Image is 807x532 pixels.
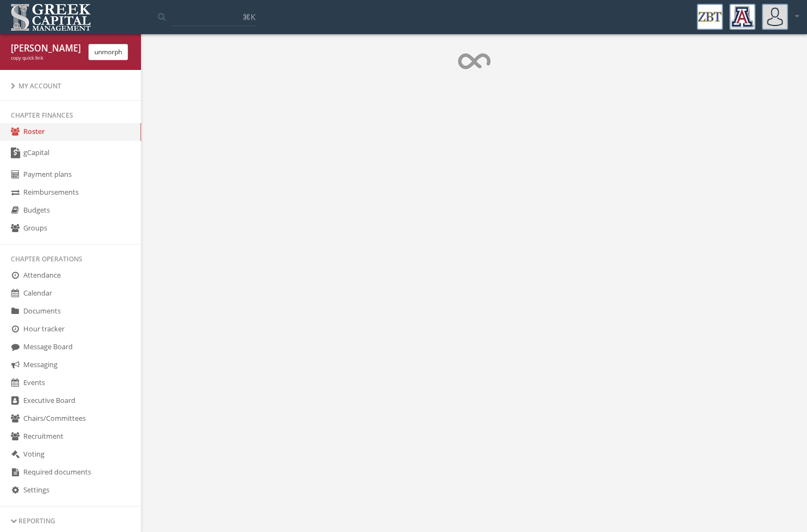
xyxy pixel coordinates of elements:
[11,516,130,525] div: Reporting
[11,81,130,91] div: My Account
[88,44,128,60] button: unmorph
[11,42,80,55] div: [PERSON_NAME] [PERSON_NAME]
[242,11,255,22] span: ⌘K
[11,55,80,62] div: copy quick link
